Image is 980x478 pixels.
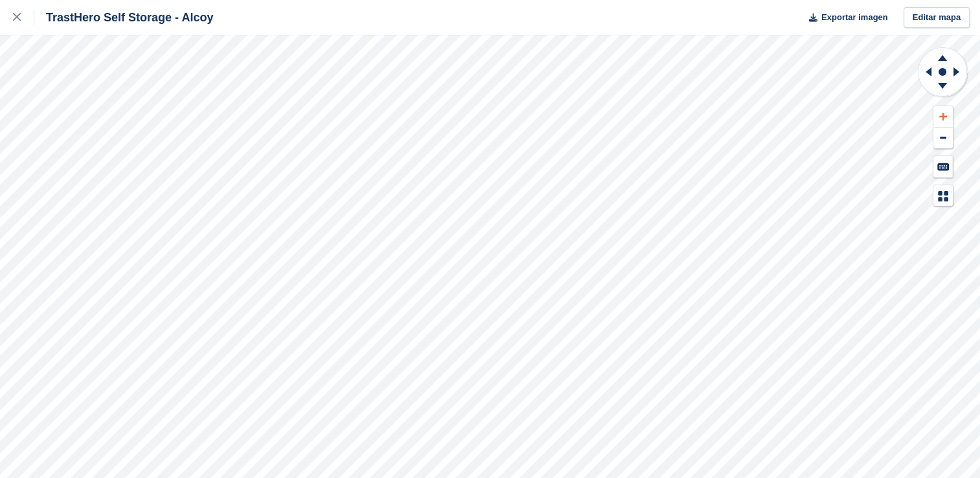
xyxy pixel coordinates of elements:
[801,7,888,28] button: Exportar imagen
[821,11,888,24] span: Exportar imagen
[933,185,953,207] button: Map Legend
[933,128,953,149] button: Zoom Out
[933,156,953,177] button: Keyboard Shortcuts
[34,10,213,25] div: TrastHero Self Storage - Alcoy
[904,7,970,28] a: Editar mapa
[933,106,953,128] button: Zoom In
